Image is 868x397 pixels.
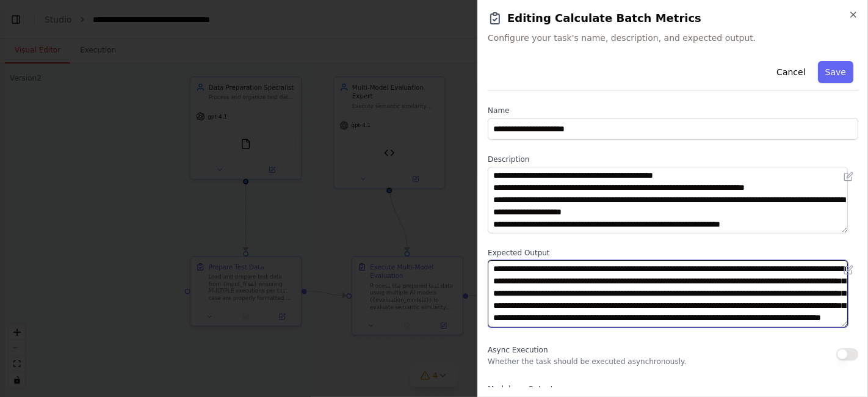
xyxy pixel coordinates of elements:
[488,106,858,115] label: Name
[488,10,858,27] h2: Editing Calculate Batch Metrics
[818,61,853,83] button: Save
[488,346,548,354] span: Async Execution
[488,32,858,44] span: Configure your task's name, description, and expected output.
[841,169,856,184] button: Open in editor
[488,248,858,258] label: Expected Output
[841,263,856,277] button: Open in editor
[488,357,686,366] p: Whether the task should be executed asynchronously.
[488,385,553,393] span: Markdown Output
[769,61,812,83] button: Cancel
[488,155,858,164] label: Description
